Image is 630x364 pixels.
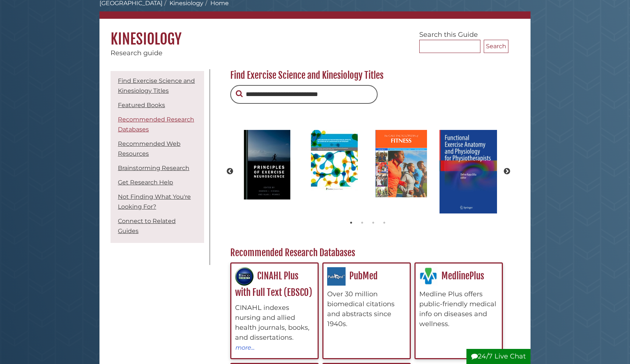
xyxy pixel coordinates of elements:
[118,218,176,234] a: Connect to Related Guides
[236,88,243,99] button: Search
[381,219,388,226] button: 4 of 4
[347,219,355,226] button: 1 of 4
[227,70,508,81] h2: Find Exercise Science and Kinesiology Titles
[370,219,377,226] button: 3 of 4
[99,19,531,48] h1: Kinesiology
[111,49,162,57] span: Research guide
[372,126,431,201] img: gale encyclopedia of fitness
[235,303,314,343] div: CINAHL indexes nursing and allied health journals, books, and dissertations.
[466,349,531,364] button: 24/7 Live Chat
[419,270,484,282] a: MedlinePlus
[307,126,361,195] img: exploration of the physiological effects on cardiovascular
[118,116,194,133] a: Recommended Research Databases
[484,40,508,53] button: Search
[327,289,406,329] div: Over 30 million biomedical citations and abstracts since 1940s.
[118,140,181,157] a: Recommended Web Resources
[111,69,204,247] div: Guide Pages
[358,219,366,226] button: 2 of 4
[240,126,294,203] img: Principles of exercise neuroscience
[118,77,195,94] a: Find Exercise Science and Kinesiology Titles
[436,126,501,217] img: Functional exercise anatomy and physiology for physiotherapists
[419,289,498,329] div: Medline Plus offers public-friendly medical info on diseases and wellness.
[235,343,255,352] button: more...
[118,179,173,186] a: Get Research Help
[236,90,243,97] i: Search
[327,270,378,282] a: PubMed
[118,193,191,210] a: Not Finding What You're Looking For?
[227,247,508,259] h2: Recommended Research Databases
[226,168,234,175] button: Previous
[235,270,312,298] a: CINAHL Plus with Full Text (EBSCO)
[118,165,189,172] a: Brainstorming Research
[503,168,511,175] button: Next
[118,102,165,109] a: Featured Books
